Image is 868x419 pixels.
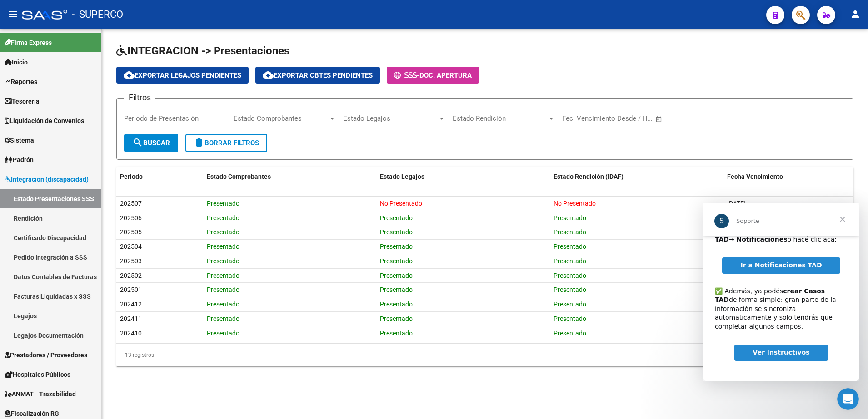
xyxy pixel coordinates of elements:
[116,44,289,57] span: INTEGRACION -> Presentaciones
[207,173,271,180] span: Estado Comprobantes
[124,91,155,104] h3: Filtros
[120,272,142,279] span: 202502
[11,162,144,180] div: ​
[554,200,596,207] span: No Presentado
[387,67,479,84] button: -Doc. Apertura
[207,330,239,337] span: Presentado
[5,57,28,67] span: Inicio
[5,116,84,126] span: Liquidación de Convenios
[554,257,586,265] span: Presentado
[5,409,59,419] span: Fiscalización RG
[380,286,413,293] span: Presentado
[5,370,70,380] span: Hospitales Públicos
[124,134,178,152] button: Buscar
[120,301,142,308] span: 202412
[554,272,586,279] span: Presentado
[120,228,142,236] span: 202505
[380,272,413,279] span: Presentado
[419,71,472,79] span: Doc. Apertura
[132,139,170,147] span: Buscar
[727,173,783,180] span: Fecha Vencimiento
[203,167,377,187] datatable-header-cell: Estado Comprobantes
[703,203,859,381] iframe: Intercom live chat mensaje
[207,214,239,222] span: Presentado
[207,257,239,265] span: Presentado
[132,137,143,148] mat-icon: search
[380,243,413,250] span: Presentado
[5,77,37,87] span: Reportes
[263,71,373,79] span: Exportar Cbtes Pendientes
[185,134,267,152] button: Borrar Filtros
[723,167,853,187] datatable-header-cell: Fecha Vencimiento
[207,228,239,236] span: Presentado
[380,330,413,337] span: Presentado
[194,137,205,148] mat-icon: delete
[207,272,239,279] span: Presentado
[562,114,599,123] input: Fecha inicio
[207,286,239,293] span: Presentado
[380,257,413,265] span: Presentado
[554,214,586,222] span: Presentado
[72,5,123,25] span: - SUPERCO
[124,69,135,80] mat-icon: cloud_download
[116,344,262,366] div: 13 registros
[263,69,274,80] mat-icon: cloud_download
[120,243,142,250] span: 202504
[5,350,87,360] span: Prestadores / Proveedores
[550,167,723,187] datatable-header-cell: Estado Rendición (IDAF)
[376,167,550,187] datatable-header-cell: Estado Legajos
[120,200,142,207] span: 202507
[554,286,586,293] span: Presentado
[554,301,586,308] span: Presentado
[343,114,438,123] span: Estado Legajos
[255,67,380,84] button: Exportar Cbtes Pendientes
[120,257,142,265] span: 202503
[120,173,143,180] span: Periodo
[116,67,249,84] button: Exportar Legajos Pendientes
[554,173,624,180] span: Estado Rendición (IDAF)
[120,315,142,322] span: 202411
[554,228,586,236] span: Presentado
[5,174,89,184] span: Integración (discapacidad)
[207,243,239,250] span: Presentado
[607,114,651,123] input: Fecha fin
[116,167,203,187] datatable-header-cell: Periodo
[727,200,746,207] span: [DATE]
[654,114,664,124] button: Open calendar
[380,228,413,236] span: Presentado
[850,9,861,20] mat-icon: person
[5,135,34,145] span: Sistema
[380,315,413,322] span: Presentado
[5,96,40,106] span: Tesorería
[194,139,259,147] span: Borrar Filtros
[5,38,52,48] span: Firma Express
[120,330,142,337] span: 202410
[120,286,142,293] span: 202501
[554,330,586,337] span: Presentado
[554,315,586,322] span: Presentado
[5,389,76,399] span: ANMAT - Trazabilidad
[380,214,413,222] span: Presentado
[120,214,142,222] span: 202506
[124,71,241,79] span: Exportar Legajos Pendientes
[380,173,424,180] span: Estado Legajos
[207,200,239,207] span: Presentado
[207,315,239,322] span: Presentado
[453,114,547,123] span: Estado Rendición
[5,155,34,165] span: Padrón
[837,388,859,410] iframe: Intercom live chat
[234,114,328,123] span: Estado Comprobantes
[380,200,422,207] span: No Presentado
[380,301,413,308] span: Presentado
[207,301,239,308] span: Presentado
[554,243,586,250] span: Presentado
[394,71,419,79] span: -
